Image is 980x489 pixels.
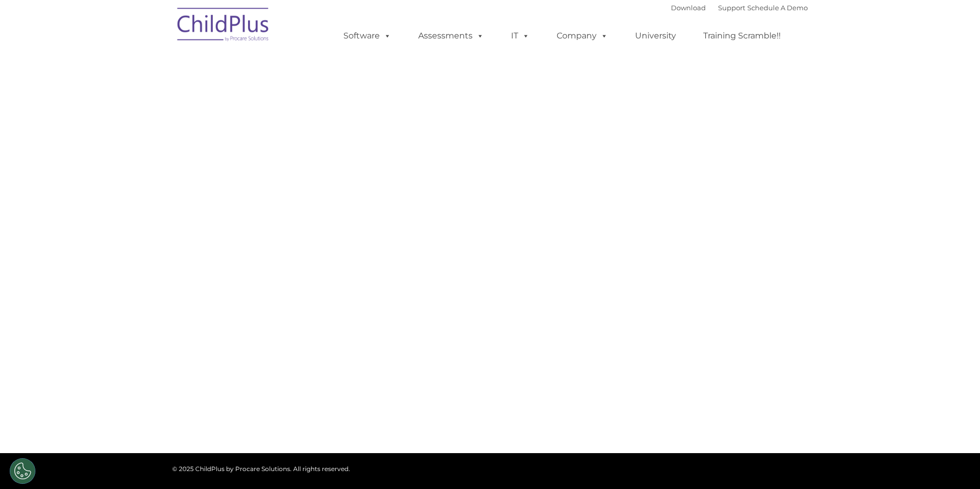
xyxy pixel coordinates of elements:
[172,1,275,52] img: ChildPlus by Procare Solutions
[625,26,686,46] a: University
[747,4,808,12] a: Schedule A Demo
[10,458,35,484] button: Cookies Settings
[501,26,540,46] a: IT
[333,26,401,46] a: Software
[408,26,494,46] a: Assessments
[172,465,350,473] span: © 2025 ChildPlus by Procare Solutions. All rights reserved.
[546,26,618,46] a: Company
[671,4,808,12] font: |
[718,4,745,12] a: Support
[693,26,791,46] a: Training Scramble!!
[671,4,706,12] a: Download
